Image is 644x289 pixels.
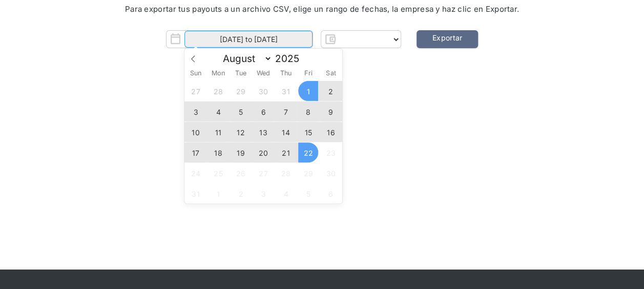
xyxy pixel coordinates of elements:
div: Para exportar tus payouts a un archivo CSV, elige un rango de fechas, la empresa y haz clic en Ex... [31,4,613,15]
span: August 8, 2025 [298,101,318,121]
span: Tue [230,70,252,77]
span: August 2, 2025 [321,81,341,101]
span: Wed [252,70,275,77]
span: August 6, 2025 [254,101,274,121]
a: Exportar [417,30,478,48]
span: August 16, 2025 [321,122,341,142]
span: August 21, 2025 [276,142,296,162]
span: September 5, 2025 [298,183,318,203]
select: Month [218,52,272,65]
span: August 5, 2025 [231,101,251,121]
span: August 22, 2025 [298,142,318,162]
span: Sat [320,70,342,77]
span: Mon [207,70,230,77]
span: August 13, 2025 [254,122,274,142]
span: July 30, 2025 [254,81,274,101]
span: August 24, 2025 [186,163,206,183]
span: August 11, 2025 [209,122,228,142]
span: August 7, 2025 [276,101,296,121]
span: July 31, 2025 [276,81,296,101]
span: August 30, 2025 [321,163,341,183]
span: August 1, 2025 [298,81,318,101]
span: September 1, 2025 [209,183,228,203]
span: August 12, 2025 [231,122,251,142]
span: August 19, 2025 [231,142,251,162]
span: August 14, 2025 [276,122,296,142]
span: September 4, 2025 [276,183,296,203]
input: Year [272,53,309,65]
span: August 31, 2025 [186,183,206,203]
span: Fri [297,70,320,77]
span: August 23, 2025 [321,142,341,162]
span: August 18, 2025 [209,142,228,162]
span: August 25, 2025 [209,163,228,183]
span: August 4, 2025 [209,101,228,121]
span: August 28, 2025 [276,163,296,183]
span: July 29, 2025 [231,81,251,101]
span: September 6, 2025 [321,183,341,203]
span: Thu [275,70,297,77]
span: Sun [184,70,207,77]
span: August 17, 2025 [186,142,206,162]
span: August 10, 2025 [186,122,206,142]
span: August 9, 2025 [321,101,341,121]
form: Form [166,30,401,48]
span: August 3, 2025 [186,101,206,121]
span: August 26, 2025 [231,163,251,183]
span: July 28, 2025 [209,81,228,101]
span: August 27, 2025 [254,163,274,183]
span: September 2, 2025 [231,183,251,203]
span: August 20, 2025 [254,142,274,162]
span: August 29, 2025 [298,163,318,183]
span: July 27, 2025 [186,81,206,101]
span: September 3, 2025 [254,183,274,203]
span: August 15, 2025 [298,122,318,142]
